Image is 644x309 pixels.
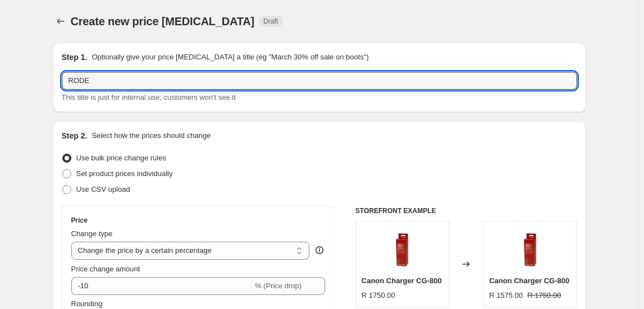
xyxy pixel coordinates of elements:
[76,154,166,162] span: Use bulk price change rules
[380,227,424,272] img: canon-charger-cg-800-cameratek_583_80x.jpg
[362,276,442,285] span: Canon Charger CG-800
[71,229,113,238] span: Change type
[527,290,561,301] strike: R 1750.00
[71,277,253,295] input: -15
[489,276,569,285] span: Canon Charger CG-800
[71,265,140,273] span: Price change amount
[71,216,88,225] h3: Price
[53,13,68,29] button: Price change jobs
[92,130,211,141] p: Select how the prices should change
[62,130,88,141] h2: Step 2.
[314,245,325,256] div: help
[62,72,577,90] input: 30% off holiday sale
[71,15,255,27] span: Create new price [MEDICAL_DATA]
[76,169,173,178] span: Set product prices individually
[489,290,523,301] div: R 1575.00
[62,93,236,102] span: This title is just for internal use, customers won't see it
[76,185,130,193] span: Use CSV upload
[263,17,278,26] span: Draft
[71,299,103,308] span: Rounding
[508,227,552,272] img: canon-charger-cg-800-cameratek_583_80x.jpg
[92,52,368,63] p: Optionally give your price [MEDICAL_DATA] a title (eg "March 30% off sale on boots")
[355,206,577,215] h6: STOREFRONT EXAMPLE
[255,282,302,290] span: % (Price drop)
[362,290,395,301] div: R 1750.00
[62,52,88,63] h2: Step 1.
